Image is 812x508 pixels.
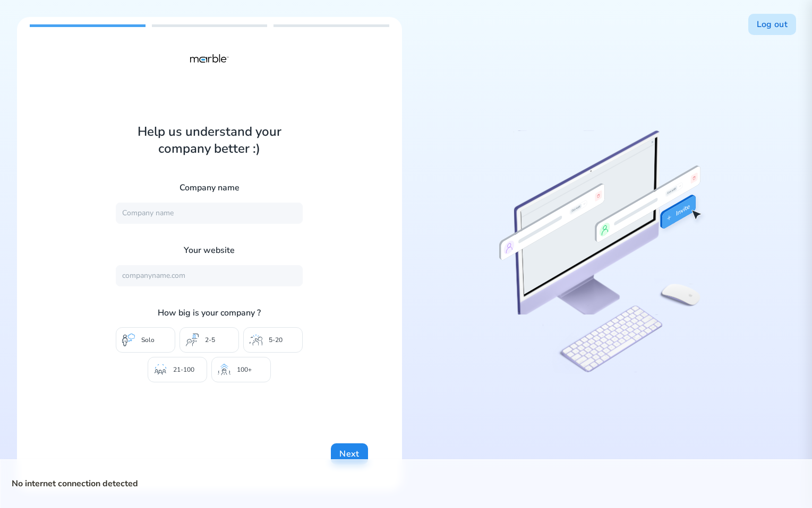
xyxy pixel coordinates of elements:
p: Your website [116,245,303,257]
button: Next [331,443,367,465]
p: 21-100 [173,365,194,374]
h3: No internet connection detected [12,477,800,490]
h1: Help us understand your company better :) [116,123,303,157]
input: Company name [116,203,303,224]
button: Log out [748,14,796,35]
p: Solo [141,336,155,344]
p: Company name [116,182,303,194]
p: How big is your company ? [116,308,303,319]
input: companyname.com [116,265,303,286]
p: 100+ [237,365,252,374]
p: 5-20 [269,336,283,344]
p: 2-5 [205,336,215,344]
